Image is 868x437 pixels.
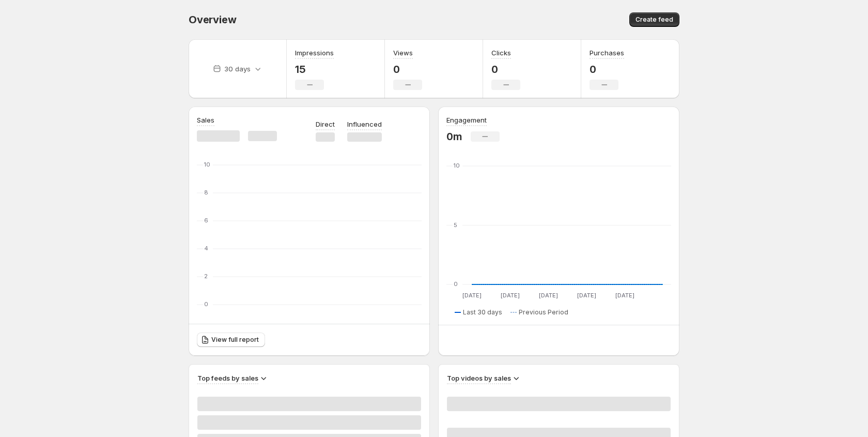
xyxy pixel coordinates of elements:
[189,13,236,26] span: Overview
[590,63,624,76] p: 0
[295,48,334,58] h3: Impressions
[204,189,208,196] text: 8
[446,115,487,125] h3: Engagement
[454,221,457,229] text: 5
[393,48,413,58] h3: Views
[197,333,265,347] a: View full report
[316,119,335,129] p: Direct
[197,115,214,125] h3: Sales
[204,273,208,280] text: 2
[491,48,511,58] h3: Clicks
[636,16,673,24] span: Create feed
[501,292,520,299] text: [DATE]
[446,130,462,143] p: 0m
[454,162,460,169] text: 10
[454,280,458,288] text: 0
[462,292,482,299] text: [DATE]
[204,161,210,168] text: 10
[519,308,568,317] span: Previous Period
[463,308,502,317] span: Last 30 days
[393,63,422,76] p: 0
[211,336,259,344] span: View full report
[224,64,251,74] p: 30 days
[615,292,634,299] text: [DATE]
[295,63,334,76] p: 15
[204,217,208,224] text: 6
[204,245,208,252] text: 4
[539,292,558,299] text: [DATE]
[491,63,520,76] p: 0
[590,48,624,58] h3: Purchases
[577,292,596,299] text: [DATE]
[629,12,679,27] button: Create feed
[347,119,382,129] p: Influenced
[204,300,208,308] text: 0
[447,373,511,383] h3: Top videos by sales
[197,373,258,383] h3: Top feeds by sales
